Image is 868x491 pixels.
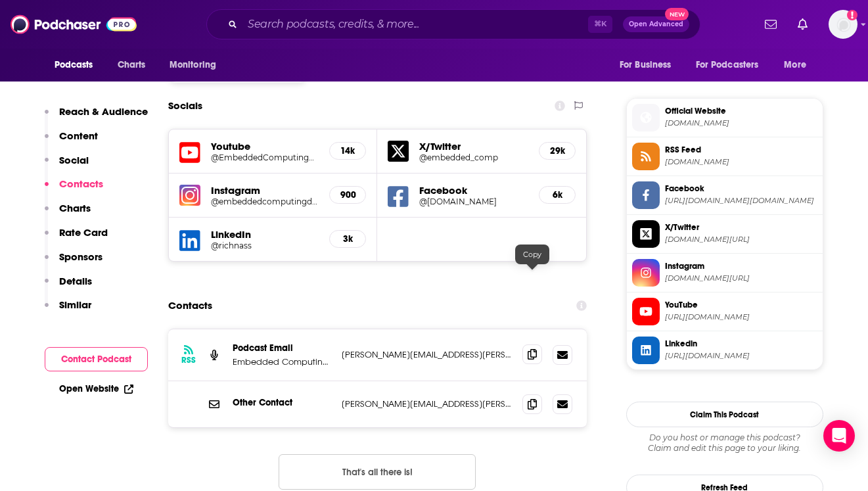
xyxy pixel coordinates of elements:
span: Open Advanced [629,21,683,28]
button: open menu [775,53,823,78]
h5: 6k [550,189,564,200]
span: For Business [620,56,672,74]
a: Official Website[DOMAIN_NAME] [632,104,817,131]
button: Show profile menu [829,10,857,39]
button: Content [45,129,98,154]
div: Open Intercom Messenger [823,420,855,452]
span: Logged in as RobinBectel [829,10,857,39]
p: Rate Card [59,226,108,239]
span: https://www.youtube.com/@EmbeddedComputingDesign [665,312,817,322]
button: Rate Card [45,226,108,250]
p: Social [59,154,89,166]
button: open menu [160,53,233,78]
h5: 29k [550,145,564,156]
span: Instagram [665,260,817,272]
button: Similar [45,298,91,323]
input: Search podcasts, credits, & more... [242,14,588,35]
h5: Instagram [211,184,319,197]
h5: Youtube [211,140,319,152]
a: @embedded_comp [419,152,528,162]
p: [PERSON_NAME][EMAIL_ADDRESS][PERSON_NAME][DOMAIN_NAME] [342,349,513,360]
a: Show notifications dropdown [792,13,813,35]
h5: 14k [340,145,355,156]
button: Details [45,275,92,299]
span: For Podcasters [696,56,759,74]
span: Official Website [665,105,817,117]
a: RSS Feed[DOMAIN_NAME] [632,143,817,170]
span: embedded-computing.com [665,118,817,128]
span: Monitoring [170,56,216,74]
span: Facebook [665,183,817,195]
button: Nothing here. [279,454,476,490]
button: Sponsors [45,250,103,275]
svg: Add a profile image [847,10,857,20]
img: User Profile [829,10,857,39]
div: Search podcasts, credits, & more... [206,9,700,39]
span: YouTube [665,299,817,311]
span: ⌘ K [588,16,612,33]
h2: Contacts [168,293,212,318]
a: X/Twitter[DOMAIN_NAME][URL] [632,220,817,248]
button: Open AdvancedNew [623,16,689,32]
h2: Socials [168,93,202,118]
img: Podchaser - Follow, Share and Rate Podcasts [11,12,137,37]
span: More [784,56,806,74]
span: X/Twitter [665,222,817,233]
a: Open Website [59,383,133,394]
span: Do you host or manage this podcast? [626,433,823,443]
a: Instagram[DOMAIN_NAME][URL] [632,259,817,287]
p: Details [59,275,92,287]
div: Copy [515,245,549,264]
p: [PERSON_NAME][EMAIL_ADDRESS][PERSON_NAME][DOMAIN_NAME] [342,398,513,409]
a: @[DOMAIN_NAME] [419,197,528,206]
p: Content [59,129,98,142]
span: New [665,8,689,20]
button: Contact Podcast [45,347,148,371]
h5: @richnass [211,241,319,250]
a: Show notifications dropdown [760,13,782,35]
h3: RSS [181,355,196,365]
a: Linkedin[URL][DOMAIN_NAME] [632,337,817,364]
h5: 900 [340,189,355,200]
p: Other Contact [233,397,331,408]
span: RSS Feed [665,144,817,156]
h5: 3k [340,233,355,245]
span: https://www.facebook.com/Embedded.Computing.Design [665,196,817,206]
a: Charts [109,53,154,78]
span: instagram.com/embeddedcomputingdesign [665,273,817,283]
h5: Facebook [419,184,528,197]
a: @EmbeddedComputingDesign [211,152,319,162]
button: Contacts [45,177,103,202]
button: Social [45,154,89,178]
h5: X/Twitter [419,140,528,152]
button: Reach & Audience [45,105,148,129]
button: Charts [45,202,91,226]
button: Claim This Podcast [626,402,823,427]
button: open menu [687,53,778,78]
span: Charts [118,56,146,74]
span: twitter.com/embedded_comp [665,235,817,245]
h5: LinkedIn [211,228,319,241]
p: Contacts [59,177,103,190]
a: @embeddedcomputingdesign [211,197,319,206]
button: open menu [45,53,110,78]
a: YouTube[URL][DOMAIN_NAME] [632,298,817,325]
img: iconImage [179,185,200,206]
button: open menu [610,53,688,78]
p: Charts [59,202,91,214]
span: https://www.linkedin.com/in/richnass [665,351,817,361]
div: Claim and edit this page to your liking. [626,433,823,454]
p: Similar [59,298,91,311]
p: Sponsors [59,250,103,263]
span: Podcasts [55,56,93,74]
a: Facebook[URL][DOMAIN_NAME][DOMAIN_NAME] [632,181,817,209]
p: Embedded Computing Design [233,356,331,367]
p: Podcast Email [233,342,331,354]
span: Linkedin [665,338,817,350]
p: Reach & Audience [59,105,148,118]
